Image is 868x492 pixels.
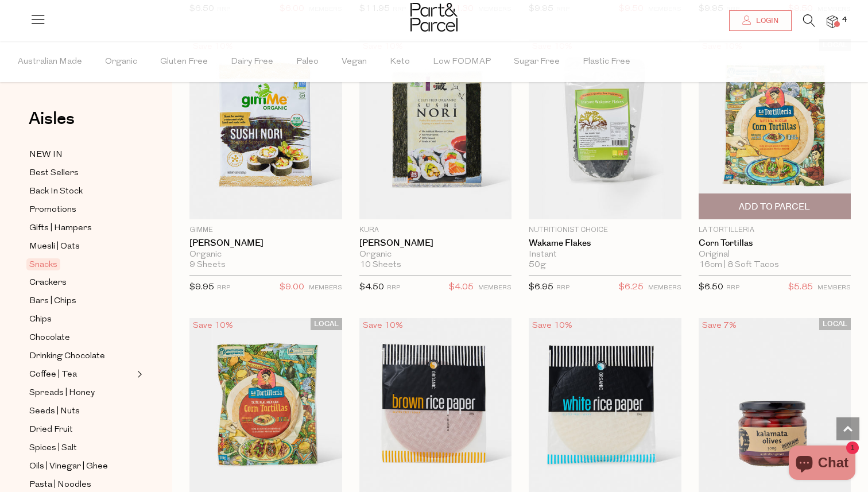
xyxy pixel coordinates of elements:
a: Snacks [29,258,134,272]
a: Spreads | Honey [29,386,134,400]
a: Gifts | Hampers [29,221,134,235]
div: Save 10% [189,318,237,334]
span: Gifts | Hampers [29,222,92,235]
span: Paleo [296,42,319,82]
a: Corn Tortillas [699,238,851,249]
span: Dairy Free [231,42,273,82]
span: Oils | Vinegar | Ghee [29,460,108,474]
span: Coffee | Tea [29,368,77,382]
a: [PERSON_NAME] [359,238,512,249]
div: Original [699,250,851,260]
a: 4 [827,16,838,28]
span: $9.95 [189,283,214,292]
small: MEMBERS [478,285,511,291]
span: Pasta | Noodles [29,478,91,492]
span: Drinking Chocolate [29,350,105,363]
a: [PERSON_NAME] [189,238,342,249]
span: Add To Parcel [739,201,810,213]
span: Promotions [29,203,76,217]
span: $4.05 [449,280,474,295]
a: Spices | Salt [29,441,134,455]
img: Corn Tortillas [699,39,851,219]
small: MEMBERS [309,285,342,291]
span: $6.50 [699,283,723,292]
span: 10 Sheets [359,260,401,270]
a: Oils | Vinegar | Ghee [29,459,134,474]
span: Chips [29,313,52,327]
span: Sugar Free [514,42,560,82]
a: Aisles [29,110,75,139]
img: Sushi Nori [359,39,512,219]
span: Back In Stock [29,185,83,199]
img: Sushi Nori [189,39,342,219]
div: Instant [529,250,681,260]
span: 9 Sheets [189,260,226,270]
img: Part&Parcel [410,3,458,32]
div: Save 10% [359,318,406,334]
span: Muesli | Oats [29,240,80,254]
span: Aisles [29,106,75,131]
span: $6.25 [619,280,644,295]
p: Nutritionist Choice [529,225,681,235]
a: Back In Stock [29,184,134,199]
a: NEW IN [29,148,134,162]
a: Pasta | Noodles [29,478,134,492]
a: Drinking Chocolate [29,349,134,363]
small: MEMBERS [817,285,851,291]
a: Promotions [29,203,134,217]
span: NEW IN [29,148,63,162]
span: Dried Fruit [29,423,73,437]
span: 4 [839,15,850,25]
a: Chocolate [29,331,134,345]
span: Seeds | Nuts [29,405,80,419]
img: Wakame Flakes [529,39,681,219]
a: Bars | Chips [29,294,134,308]
small: MEMBERS [648,285,681,291]
button: Expand/Collapse Coffee | Tea [134,367,142,381]
div: Save 10% [529,318,576,334]
span: Australian Made [18,42,82,82]
p: Gimme [189,225,342,235]
span: 16cm | 8 Soft Tacos [699,260,779,270]
span: $4.50 [359,283,384,292]
span: $6.95 [529,283,553,292]
a: Login [729,10,792,31]
div: Organic [359,250,512,260]
a: Wakame Flakes [529,238,681,249]
span: 50g [529,260,546,270]
span: Best Sellers [29,166,79,180]
p: Kura [359,225,512,235]
span: Low FODMAP [433,42,491,82]
span: $5.85 [788,280,813,295]
span: Spices | Salt [29,441,77,455]
a: Dried Fruit [29,423,134,437]
inbox-online-store-chat: Shopify online store chat [785,445,859,483]
small: RRP [217,285,230,291]
a: Muesli | Oats [29,239,134,254]
small: RRP [726,285,739,291]
small: RRP [387,285,400,291]
span: Chocolate [29,331,70,345]
span: Login [753,16,778,26]
a: Crackers [29,276,134,290]
span: $9.00 [280,280,304,295]
a: Best Sellers [29,166,134,180]
p: La Tortilleria [699,225,851,235]
span: Vegan [342,42,367,82]
div: Save 7% [699,318,740,334]
span: Plastic Free [583,42,630,82]
button: Add To Parcel [699,193,851,219]
span: Crackers [29,276,67,290]
a: Coffee | Tea [29,367,134,382]
span: Snacks [26,258,60,270]
span: LOCAL [311,318,342,330]
small: RRP [556,285,569,291]
div: Organic [189,250,342,260]
span: Organic [105,42,137,82]
span: Spreads | Honey [29,386,95,400]
span: Gluten Free [160,42,208,82]
span: Bars | Chips [29,295,76,308]
a: Seeds | Nuts [29,404,134,419]
span: Keto [390,42,410,82]
span: LOCAL [819,318,851,330]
